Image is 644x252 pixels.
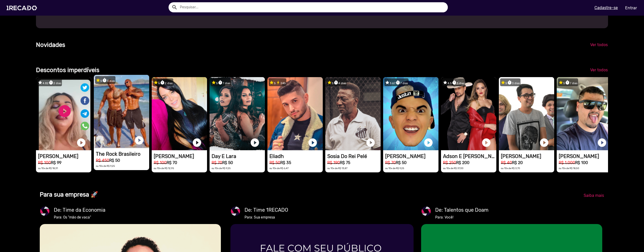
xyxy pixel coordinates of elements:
small: ou 10x de R$ 13,87 [327,167,347,170]
small: R$ 100 [154,160,167,165]
a: play_circle_filled [539,138,549,148]
b: Novidades [36,41,65,48]
a: play_circle_filled [423,138,433,148]
h1: [PERSON_NAME] [501,153,554,159]
span: Ver todos [590,68,608,72]
small: R$ 40 [501,160,512,165]
video: 1RECADO vídeos dedicados para fãs e empresas [94,75,149,148]
small: ou 10x de R$ 9,25 [96,165,115,167]
a: play_circle_filled [366,138,376,148]
video: 1RECADO vídeos dedicados para fãs e empresas [36,77,91,150]
small: R$ 190 [327,160,340,165]
b: R$ 20 [512,160,523,165]
video: 1RECADO vídeos dedicados para fãs e empresas [557,77,612,150]
small: ou 10x de R$ 9,25 [385,167,404,170]
small: ou 10x de R$ 37,00 [443,167,463,170]
small: ou 10x de R$ 18,31 [38,167,58,170]
h1: Eliadh [269,153,323,159]
span: Saiba mais [584,193,604,198]
video: 1RECADO vídeos dedicados para fãs e empresas [152,77,207,150]
video: 1RECADO vídeos dedicados para fãs e empresas [383,77,438,150]
a: play_circle_filled [597,138,607,148]
small: R$ 100 [38,160,51,165]
video: 1RECADO vídeos dedicados para fãs e empresas [210,77,265,150]
mat-card-subtitle: Para: Os "mão de vaca" [54,215,105,220]
h1: Sosia Do Rei Pelé [327,153,381,159]
a: play_circle_filled [250,138,260,148]
mat-card-title: De: Time 1RECADO [245,206,288,214]
b: Para sua empresa 🚀 [40,191,98,198]
mat-card-subtitle: Para: Sua empresa [245,215,288,220]
mat-card-subtitle: Para: Você! [435,215,489,220]
u: Cadastre-se [594,5,618,10]
small: R$ 1.000 [559,160,575,165]
video: 1RECADO vídeos dedicados para fãs e empresas [441,77,496,150]
b: R$ 50 [222,160,233,165]
b: R$ 100 [575,160,588,165]
h1: [PERSON_NAME] [559,153,612,159]
small: R$ 70 [385,160,396,165]
b: R$ 50 [109,158,120,163]
mat-card-title: De: Talentos que Doam [435,206,489,214]
small: ou 10x de R$ 3,70 [501,167,520,170]
video: 1RECADO vídeos dedicados para fãs e empresas [267,77,323,150]
video: 1RECADO vídeos dedicados para fãs e empresas [499,77,554,150]
mat-icon: Example home icon [172,4,178,10]
h1: Adson E [PERSON_NAME] [443,153,496,159]
h1: Day E Lara [212,153,265,159]
a: play_circle_filled [481,138,491,148]
small: ou 10x de R$ 6,47 [269,167,289,170]
a: play_circle_filled [192,138,202,148]
b: R$ 35 [280,160,291,165]
mat-card-title: De: Time da Economia [54,206,105,214]
small: ou 10x de R$ 12,95 [154,167,174,170]
h1: [PERSON_NAME] [154,153,207,159]
button: Example home icon [170,3,179,11]
video: 1RECADO vídeos dedicados para fãs e empresas [325,77,381,150]
b: R$ 50 [396,160,407,165]
a: Entrar [622,4,640,12]
small: ou 10x de R$ 18,50 [559,167,579,170]
h1: The Rock Brasileiro [96,151,149,157]
b: Descontos imperdíveis [36,67,99,74]
b: R$ 99 [51,160,61,165]
b: R$ 200 [456,160,469,165]
small: R$ 250 [443,160,456,165]
a: play_circle_filled [134,135,144,145]
input: Pesquisar... [176,2,448,12]
h1: [PERSON_NAME] [385,153,438,159]
b: R$ 70 [167,160,177,165]
small: R$ 70 [212,160,222,165]
small: R$ 50 [269,160,280,165]
a: play_circle_filled [308,138,318,148]
small: ou 10x de R$ 9,25 [212,167,231,170]
h1: [PERSON_NAME] [38,153,91,159]
b: R$ 75 [340,160,350,165]
small: R$ 450 [96,158,109,163]
span: Ver todos [590,42,608,47]
a: play_circle_filled [76,138,86,148]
